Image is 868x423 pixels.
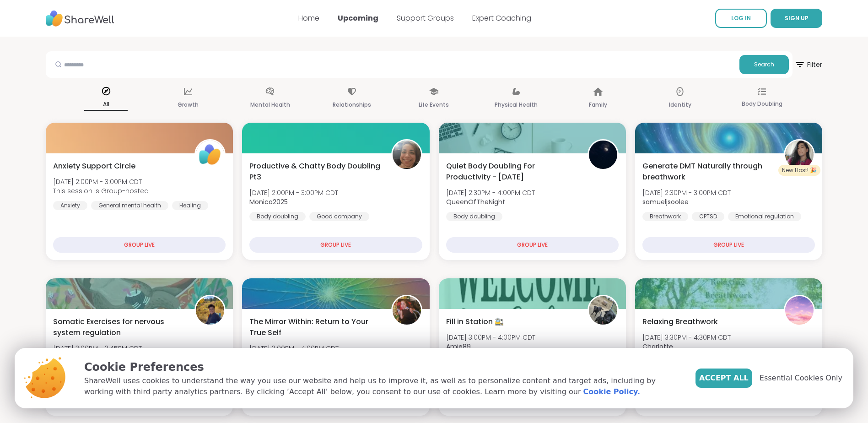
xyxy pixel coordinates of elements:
[446,333,535,342] span: [DATE] 3:00PM - 4:00PM CDT
[249,212,306,221] div: Body doubling
[446,188,535,197] span: [DATE] 2:30PM - 4:00PM CDT
[249,188,338,197] span: [DATE] 2:00PM - 3:00PM CDT
[731,14,751,22] span: LOG IN
[589,99,607,110] p: Family
[172,201,208,210] div: Healing
[446,316,504,327] span: Fill in Station 🚉
[196,141,224,169] img: ShareWell
[84,359,681,375] p: Cookie Preferences
[794,51,822,78] button: Filter
[692,212,724,221] div: CPTSD
[250,99,290,110] p: Mental Health
[446,212,502,221] div: Body doubling
[84,375,681,397] p: ShareWell uses cookies to understand the way you use our website and help us to improve it, as we...
[642,161,774,183] span: Generate DMT Naturally through breathwork
[393,296,421,325] img: Jasmine95
[446,342,471,351] b: Amie89
[446,237,619,253] div: GROUP LIVE
[785,141,814,169] img: samueljsoolee
[53,177,149,186] span: [DATE] 2:00PM - 3:00PM CDT
[53,316,184,338] span: Somatic Exercises for nervous system regulation
[495,99,538,110] p: Physical Health
[742,98,782,109] p: Body Doubling
[715,9,767,28] a: LOG IN
[669,99,691,110] p: Identity
[53,186,149,195] span: This session is Group-hosted
[249,161,381,183] span: Productive & Chatty Body Doubling Pt3
[642,212,688,221] div: Breathwork
[785,296,814,325] img: CharIotte
[642,237,815,253] div: GROUP LIVE
[695,369,752,388] button: Accept All
[589,141,617,169] img: QueenOfTheNight
[583,386,640,397] a: Cookie Policy.
[84,99,128,111] p: All
[642,197,689,206] b: samueljsoolee
[642,333,731,342] span: [DATE] 3:30PM - 4:30PM CDT
[778,165,820,176] div: New Host! 🎉
[642,188,731,197] span: [DATE] 2:30PM - 3:00PM CDT
[472,13,531,23] a: Expert Coaching
[794,54,822,76] span: Filter
[46,6,114,31] img: ShareWell Nav Logo
[53,201,87,210] div: Anxiety
[771,9,822,28] button: SIGN UP
[309,212,369,221] div: Good company
[446,161,577,183] span: Quiet Body Doubling For Productivity - [DATE]
[196,296,224,325] img: CharityRoss
[754,60,774,69] span: Search
[393,141,421,169] img: Monica2025
[642,342,673,351] b: CharIotte
[53,237,226,253] div: GROUP LIVE
[728,212,801,221] div: Emotional regulation
[739,55,789,74] button: Search
[760,373,842,384] span: Essential Cookies Only
[298,13,319,23] a: Home
[699,373,749,384] span: Accept All
[338,13,378,23] a: Upcoming
[53,344,142,353] span: [DATE] 3:00PM - 3:45PM CDT
[53,161,135,172] span: Anxiety Support Circle
[91,201,168,210] div: General mental health
[333,99,371,110] p: Relationships
[249,197,288,206] b: Monica2025
[642,316,718,327] span: Relaxing Breathwork
[249,316,381,338] span: The Mirror Within: Return to Your True Self
[249,237,422,253] div: GROUP LIVE
[785,14,809,22] span: SIGN UP
[589,296,617,325] img: Amie89
[419,99,449,110] p: Life Events
[178,99,199,110] p: Growth
[446,197,505,206] b: QueenOfTheNight
[249,344,339,353] span: [DATE] 3:00PM - 4:00PM CDT
[397,13,454,23] a: Support Groups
